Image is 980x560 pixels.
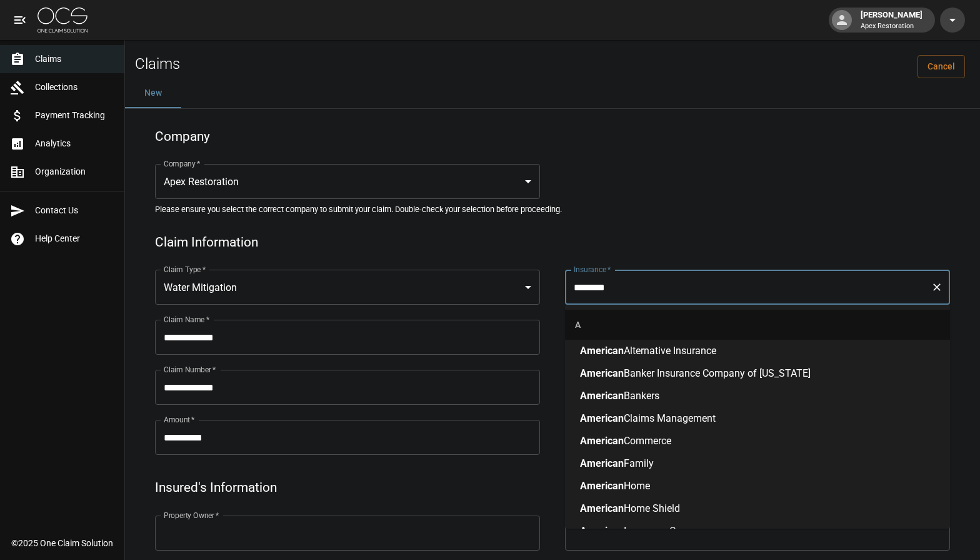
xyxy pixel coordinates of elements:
span: Payment Tracking [35,109,114,122]
span: Contact Us [35,204,114,217]
span: Alternative Insurance [624,345,716,357]
span: American [580,457,624,469]
span: American [580,435,624,447]
label: Amount [164,414,195,425]
span: Home [624,480,650,492]
span: Help Center [35,232,114,245]
div: Water Mitigation [155,270,540,305]
span: American [580,502,624,514]
span: Banker Insurance Company of [US_STATE] [624,367,811,379]
span: American [580,525,624,537]
span: Bankers [624,390,659,402]
a: Cancel [917,55,965,78]
button: open drawer [7,8,32,33]
h5: Please ensure you select the correct company to submit your claim. Double-check your selection be... [155,204,950,215]
button: Clear [928,278,946,296]
label: Insurance [574,264,611,275]
span: American [580,412,624,424]
label: Claim Number [164,364,216,375]
label: Property Owner [164,510,219,521]
span: American [580,345,624,357]
div: [PERSON_NAME] [856,9,927,31]
span: Commerce [624,435,671,447]
span: American [580,480,624,492]
span: American [580,390,624,402]
div: © 2025 One Claim Solution [11,537,113,549]
p: Apex Restoration [861,21,922,32]
label: Claim Name [164,314,209,325]
label: Company [164,158,201,169]
span: Family [624,457,654,469]
span: Home Shield [624,502,680,514]
span: Collections [35,81,114,94]
span: Organization [35,165,114,178]
div: A [565,310,950,340]
h2: Claims [135,55,180,73]
span: Analytics [35,137,114,150]
span: Insurance Corp [624,525,690,537]
div: dynamic tabs [125,78,980,108]
div: Apex Restoration [155,164,540,199]
span: American [580,367,624,379]
span: Claims Management [624,412,716,424]
img: ocs-logo-white-transparent.png [37,8,87,33]
span: Claims [35,53,114,66]
button: New [125,78,181,108]
label: Claim Type [164,264,206,275]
